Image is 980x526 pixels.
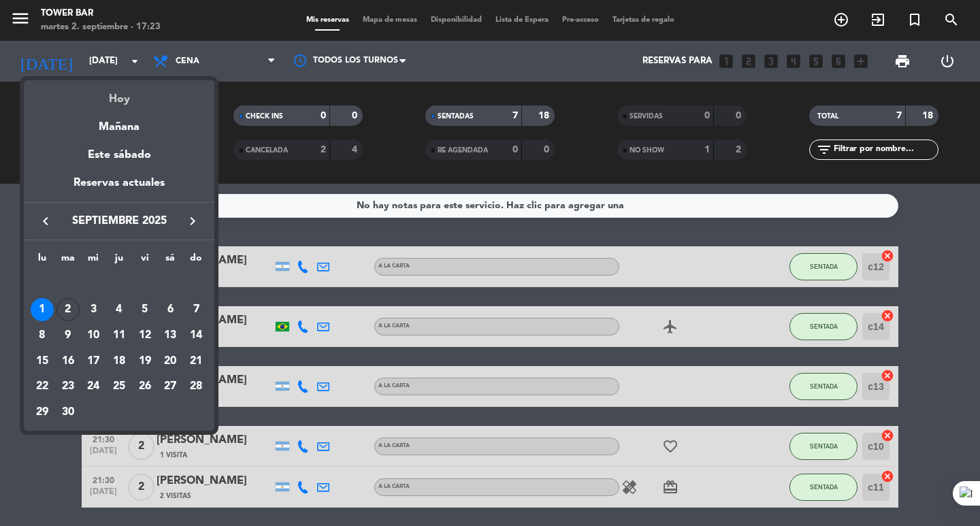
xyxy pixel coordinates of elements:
div: 3 [82,298,105,321]
div: Hoy [24,80,214,108]
div: 23 [56,376,80,399]
div: 25 [108,376,131,399]
th: viernes [132,250,158,272]
td: 3 de septiembre de 2025 [80,297,106,323]
td: 16 de septiembre de 2025 [55,348,81,374]
div: 5 [133,298,157,321]
button: keyboard_arrow_left [33,212,58,230]
td: 7 de septiembre de 2025 [183,297,209,323]
th: domingo [183,250,209,272]
div: 8 [31,324,54,347]
div: 12 [133,324,157,347]
div: 11 [108,324,131,347]
div: 4 [108,298,131,321]
th: sábado [158,250,184,272]
span: septiembre 2025 [58,212,180,230]
td: 22 de septiembre de 2025 [29,374,55,400]
div: 26 [133,376,157,399]
div: 29 [31,401,54,424]
td: 21 de septiembre de 2025 [183,348,209,374]
td: 27 de septiembre de 2025 [158,374,184,400]
div: Reservas actuales [24,174,214,202]
div: 1 [31,298,54,321]
th: martes [55,250,81,272]
td: 19 de septiembre de 2025 [132,348,158,374]
div: 9 [56,324,80,347]
td: 25 de septiembre de 2025 [106,374,132,400]
div: 10 [82,324,105,347]
td: 24 de septiembre de 2025 [80,374,106,400]
td: 13 de septiembre de 2025 [158,323,184,348]
td: 4 de septiembre de 2025 [106,297,132,323]
div: Este sábado [24,136,214,174]
div: 13 [159,324,182,347]
td: 6 de septiembre de 2025 [158,297,184,323]
td: 2 de septiembre de 2025 [55,297,81,323]
div: 20 [159,350,182,373]
div: 28 [184,376,208,399]
td: 10 de septiembre de 2025 [80,323,106,348]
td: 14 de septiembre de 2025 [183,323,209,348]
div: 27 [159,376,182,399]
div: 7 [184,298,208,321]
td: 23 de septiembre de 2025 [55,374,81,400]
td: 12 de septiembre de 2025 [132,323,158,348]
button: keyboard_arrow_right [180,212,205,230]
td: 28 de septiembre de 2025 [183,374,209,400]
div: 6 [159,298,182,321]
div: 22 [31,376,54,399]
div: 18 [108,350,131,373]
div: 17 [82,350,105,373]
div: Mañana [24,108,214,136]
td: 17 de septiembre de 2025 [80,348,106,374]
div: 15 [31,350,54,373]
td: 11 de septiembre de 2025 [106,323,132,348]
td: SEP. [29,272,209,297]
th: jueves [106,250,132,272]
td: 20 de septiembre de 2025 [158,348,184,374]
div: 21 [184,350,208,373]
td: 9 de septiembre de 2025 [55,323,81,348]
div: 16 [56,350,80,373]
td: 1 de septiembre de 2025 [29,297,55,323]
td: 5 de septiembre de 2025 [132,297,158,323]
i: keyboard_arrow_left [37,213,54,229]
th: lunes [29,250,55,272]
div: 30 [56,401,80,424]
td: 29 de septiembre de 2025 [29,399,55,425]
div: 14 [184,324,208,347]
div: 24 [82,376,105,399]
div: 2 [56,298,80,321]
td: 26 de septiembre de 2025 [132,374,158,400]
td: 18 de septiembre de 2025 [106,348,132,374]
i: keyboard_arrow_right [184,213,201,229]
td: 8 de septiembre de 2025 [29,323,55,348]
th: miércoles [80,250,106,272]
td: 30 de septiembre de 2025 [55,399,81,425]
div: 19 [133,350,157,373]
td: 15 de septiembre de 2025 [29,348,55,374]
